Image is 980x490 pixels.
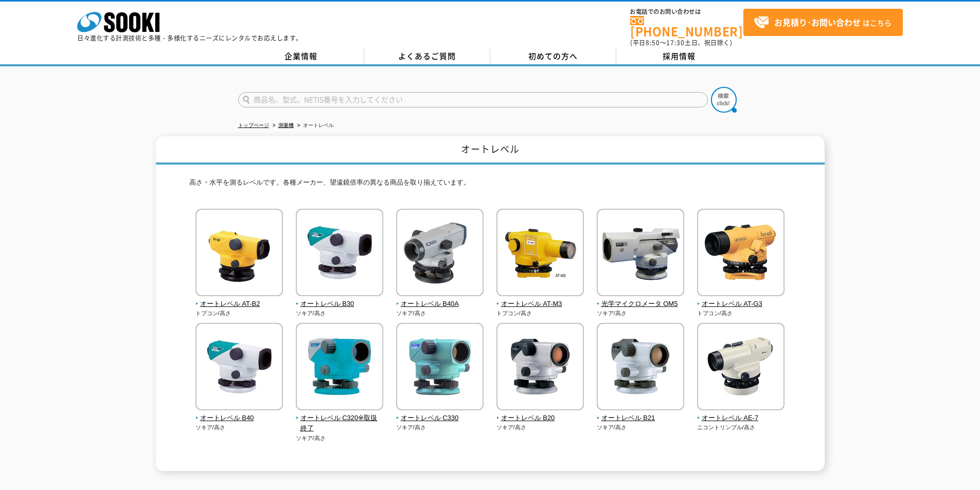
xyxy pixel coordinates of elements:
a: オートレベル AT-G3 [697,289,785,310]
span: オートレベル B30 [296,299,384,310]
img: オートレベル B30 [296,209,383,299]
a: オートレベル B40A [396,289,484,310]
span: オートレベル B21 [597,413,685,424]
a: よくあるご質問 [364,49,490,64]
img: オートレベル C320※取扱終了 [296,323,383,413]
a: お見積り･お問い合わせはこちら [743,9,903,36]
p: 日々進化する計測技術と多種・多様化するニーズにレンタルでお応えします。 [77,35,302,41]
span: オートレベル C330 [396,413,484,424]
p: ソキア/高さ [496,423,584,432]
a: オートレベル B40 [195,403,283,424]
img: オートレベル B40 [195,323,283,413]
span: オートレベル AT-M3 [496,299,584,310]
h1: オートレベル [156,136,825,165]
img: オートレベル B20 [496,323,584,413]
p: トプコン/高さ [697,309,785,318]
img: オートレベル AT-G3 [697,209,785,299]
p: 高さ・水平を測るレベルです。各種メーカー、望遠鏡倍率の異なる商品を取り揃えています。 [189,177,791,193]
p: ソキア/高さ [396,309,484,318]
span: オートレベル B40A [396,299,484,310]
img: オートレベル B21 [597,323,684,413]
a: 初めての方へ [490,49,616,64]
p: ソキア/高さ [296,434,384,443]
a: オートレベル C330 [396,403,484,424]
a: 光学マイクロメータ OM5 [597,289,685,310]
p: ニコントリンブル/高さ [697,423,785,432]
img: オートレベル AT-B2 [195,209,283,299]
span: オートレベル AE-7 [697,413,785,424]
img: btn_search.png [711,87,737,113]
a: オートレベル AT-M3 [496,289,584,310]
a: オートレベル B30 [296,289,384,310]
a: オートレベル AE-7 [697,403,785,424]
a: オートレベル B21 [597,403,685,424]
img: オートレベル AT-M3 [496,209,584,299]
img: 光学マイクロメータ OM5 [597,209,684,299]
a: 測量機 [278,122,294,128]
span: オートレベル B40 [195,413,283,424]
li: オートレベル [295,120,334,131]
a: オートレベル AT-B2 [195,289,283,310]
p: トプコン/高さ [496,309,584,318]
a: 採用情報 [616,49,742,64]
a: [PHONE_NUMBER] [630,16,743,37]
img: オートレベル AE-7 [697,323,785,413]
span: 17:30 [666,38,685,47]
p: ソキア/高さ [597,423,685,432]
p: トプコン/高さ [195,309,283,318]
p: ソキア/高さ [597,309,685,318]
a: オートレベル C320※取扱終了 [296,403,384,434]
span: (平日 ～ 土日、祝日除く) [630,38,732,47]
a: 企業情報 [238,49,364,64]
span: 初めての方へ [528,50,578,62]
img: オートレベル C330 [396,323,484,413]
span: 8:50 [646,38,660,47]
span: 光学マイクロメータ OM5 [597,299,685,310]
strong: お見積り･お問い合わせ [774,16,861,28]
input: 商品名、型式、NETIS番号を入力してください [238,92,708,107]
a: オートレベル B20 [496,403,584,424]
span: はこちら [754,15,892,30]
p: ソキア/高さ [296,309,384,318]
p: ソキア/高さ [396,423,484,432]
p: ソキア/高さ [195,423,283,432]
span: オートレベル C320※取扱終了 [296,413,384,434]
img: オートレベル B40A [396,209,484,299]
span: オートレベル B20 [496,413,584,424]
span: オートレベル AT-G3 [697,299,785,310]
a: トップページ [238,122,269,128]
span: お電話でのお問い合わせは [630,9,743,15]
span: オートレベル AT-B2 [195,299,283,310]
